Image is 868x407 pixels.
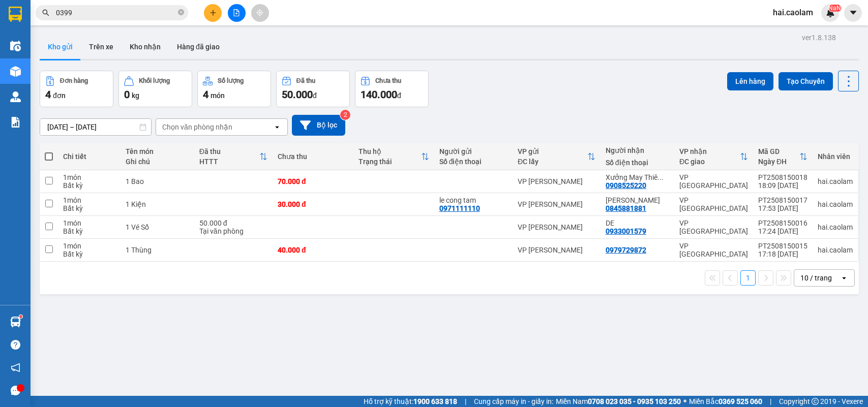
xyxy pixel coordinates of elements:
[199,227,267,235] div: Tại văn phòng
[118,71,192,107] button: Khối lượng0kg
[81,35,122,59] button: Trên xe
[818,200,853,208] div: hai.caolam
[840,274,848,282] svg: open
[278,152,348,161] div: Chưa thu
[340,110,350,120] sup: 2
[251,4,269,22] button: aim
[124,88,130,101] span: 0
[139,77,170,84] div: Khối lượng
[296,77,315,84] div: Đã thu
[10,91,21,102] img: warehouse-icon
[770,396,771,407] span: |
[353,143,434,170] th: Toggle SortBy
[518,177,595,185] div: VP [PERSON_NAME]
[40,71,113,107] button: Đơn hàng4đơn
[818,177,853,185] div: hai.caolam
[10,317,21,327] img: warehouse-icon
[278,246,348,254] div: 40.000 đ
[758,158,799,166] div: Ngày ĐH
[40,35,81,59] button: Kho gửi
[358,147,421,155] div: Thu hộ
[758,227,807,235] div: 17:24 [DATE]
[228,4,246,22] button: file-add
[679,147,740,155] div: VP nhận
[779,72,833,90] button: Tạo Chuyến
[812,398,819,405] span: copyright
[10,117,21,128] img: solution-icon
[178,9,184,15] span: close-circle
[758,250,807,258] div: 17:18 [DATE]
[679,173,748,190] div: VP [GEOGRAPHIC_DATA]
[674,143,753,170] th: Toggle SortBy
[849,8,858,17] span: caret-down
[126,177,189,185] div: 1 Bao
[203,88,208,101] span: 4
[826,8,835,17] img: icon-new-feature
[126,158,189,166] div: Ghi chú
[606,196,669,204] div: Đức Minh
[758,196,807,204] div: PT2508150017
[9,7,22,22] img: logo-vxr
[844,4,862,22] button: caret-down
[63,173,115,181] div: 1 món
[518,223,595,231] div: VP [PERSON_NAME]
[11,386,20,395] span: message
[818,246,853,254] div: hai.caolam
[204,4,222,22] button: plus
[758,242,807,250] div: PT2508150015
[256,9,263,16] span: aim
[53,91,66,100] span: đơn
[753,143,813,170] th: Toggle SortBy
[199,147,259,155] div: Đã thu
[276,71,350,107] button: Đã thu50.000đ
[740,270,756,286] button: 1
[197,71,271,107] button: Số lượng4món
[606,219,669,227] div: DE
[556,396,681,407] span: Miền Nam
[56,7,176,18] input: Tìm tên, số ĐT hoặc mã đơn
[727,72,773,90] button: Lên hàng
[439,196,507,204] div: le cong tam
[679,158,740,166] div: ĐC giao
[439,158,507,166] div: Số điện thoại
[42,9,49,16] span: search
[162,122,232,132] div: Chọn văn phòng nhận
[518,200,595,208] div: VP [PERSON_NAME]
[413,397,457,405] strong: 1900 633 818
[828,5,841,12] sup: NaN
[364,396,457,407] span: Hỗ trợ kỹ thuật:
[45,88,51,101] span: 4
[518,246,595,254] div: VP [PERSON_NAME]
[474,396,553,407] span: Cung cấp máy in - giấy in:
[818,223,853,231] div: hai.caolam
[758,219,807,227] div: PT2508150016
[465,396,466,407] span: |
[689,396,762,407] span: Miền Bắc
[199,219,267,227] div: 50.000 đ
[719,397,762,405] strong: 0369 525 060
[10,41,21,51] img: warehouse-icon
[63,204,115,212] div: Bất kỳ
[606,246,646,254] div: 0979729872
[606,181,646,190] div: 0908525220
[765,6,821,19] span: hai.caolam
[278,177,348,185] div: 70.000 đ
[209,9,217,16] span: plus
[758,147,799,155] div: Mã GD
[313,91,317,100] span: đ
[361,88,397,101] span: 140.000
[63,250,115,258] div: Bất kỳ
[11,363,20,372] span: notification
[233,9,240,16] span: file-add
[132,91,139,100] span: kg
[63,242,115,250] div: 1 món
[606,146,669,154] div: Người nhận
[63,152,115,161] div: Chi tiết
[19,315,22,318] sup: 1
[60,77,88,84] div: Đơn hàng
[199,158,259,166] div: HTTT
[126,246,189,254] div: 1 Thùng
[178,8,184,18] span: close-circle
[355,71,429,107] button: Chưa thu140.000đ
[679,219,748,235] div: VP [GEOGRAPHIC_DATA]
